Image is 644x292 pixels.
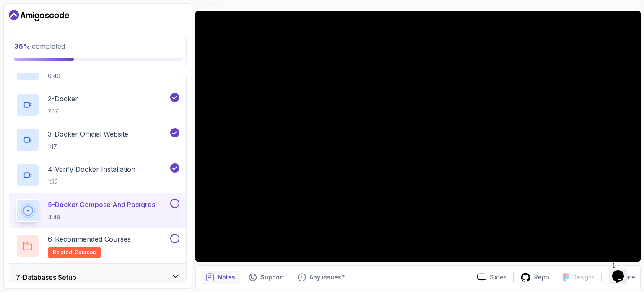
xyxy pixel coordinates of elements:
p: Designs [572,273,595,281]
button: 5-Docker Compose And Postgres4:48 [16,199,179,222]
p: 3 - Docker Official Website [48,129,128,139]
p: 2:17 [48,107,78,116]
button: Feedback button [293,271,350,284]
p: 4 - Verify Docker Installation [48,164,135,174]
span: completed [14,42,65,50]
p: 1:17 [48,142,128,151]
p: Slides [490,273,506,281]
p: 5 - Docker Compose And Postgres [48,200,155,210]
p: 0:40 [48,72,69,80]
span: 36 % [14,42,30,50]
iframe: 5 - Docker Compose and Postgres [195,11,641,262]
iframe: chat widget [609,258,636,284]
a: Dashboard [9,9,69,22]
p: 6 - Recommended Courses [48,234,131,244]
button: 2-Docker2:17 [16,93,179,116]
button: notes button [201,271,240,284]
button: Share [601,273,635,281]
button: 3-Docker Official Website1:17 [16,128,179,152]
button: 7-Databases Setup [9,264,186,291]
p: Repo [534,273,549,281]
a: Slides [470,273,513,282]
button: 4-Verify Docker Installation1:32 [16,163,179,187]
p: 1:32 [48,178,135,186]
button: 6-Recommended Coursesrelated-courses [16,234,179,258]
p: Notes [218,273,235,281]
p: Support [260,273,284,281]
p: Any issues? [309,273,345,281]
button: Support button [244,271,289,284]
h3: 7 - Databases Setup [16,272,76,282]
p: 2 - Docker [48,94,78,104]
a: Repo [514,272,556,283]
p: 4:48 [48,213,155,221]
span: related-courses [53,249,96,256]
